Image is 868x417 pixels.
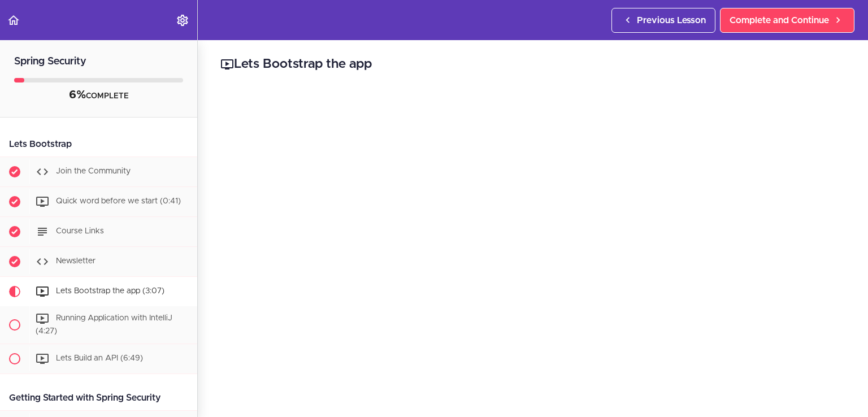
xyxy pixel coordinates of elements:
[14,88,183,103] div: COMPLETE
[56,197,181,205] span: Quick word before we start (0:41)
[176,14,189,27] svg: Settings Menu
[56,227,104,235] span: Course Links
[56,287,164,295] span: Lets Bootstrap the app (3:07)
[56,167,131,175] span: Join the Community
[730,14,829,27] span: Complete and Continue
[220,55,845,74] h2: Lets Bootstrap the app
[720,8,854,33] a: Complete and Continue
[69,89,86,101] span: 6%
[56,354,143,362] span: Lets Build an API (6:49)
[7,14,20,27] svg: Back to course curriculum
[611,8,715,33] a: Previous Lesson
[637,14,706,27] span: Previous Lesson
[36,314,172,335] span: Running Application with IntelliJ (4:27)
[56,257,96,265] span: Newsletter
